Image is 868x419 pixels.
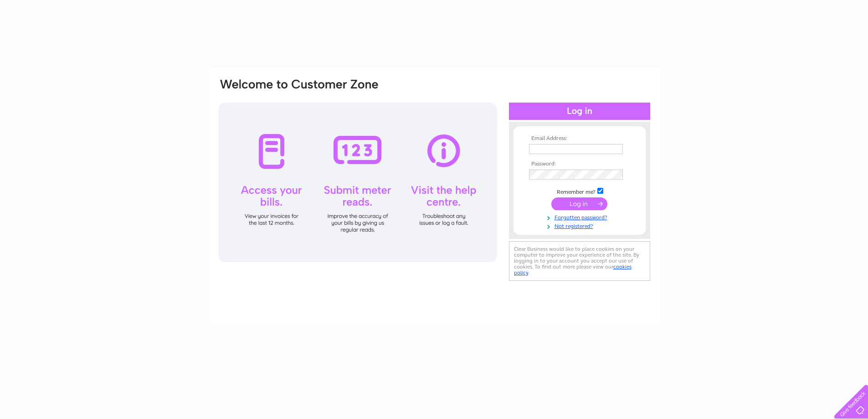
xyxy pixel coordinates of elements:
[529,212,632,221] a: Forgotten password?
[551,197,607,210] input: Submit
[514,264,632,276] a: cookies policy
[527,186,632,196] td: Remember me?
[529,221,632,230] a: Not registered?
[509,241,650,281] div: Clear Business would like to place cookies on your computer to improve your experience of the sit...
[527,161,632,167] th: Password:
[527,135,632,142] th: Email Address:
